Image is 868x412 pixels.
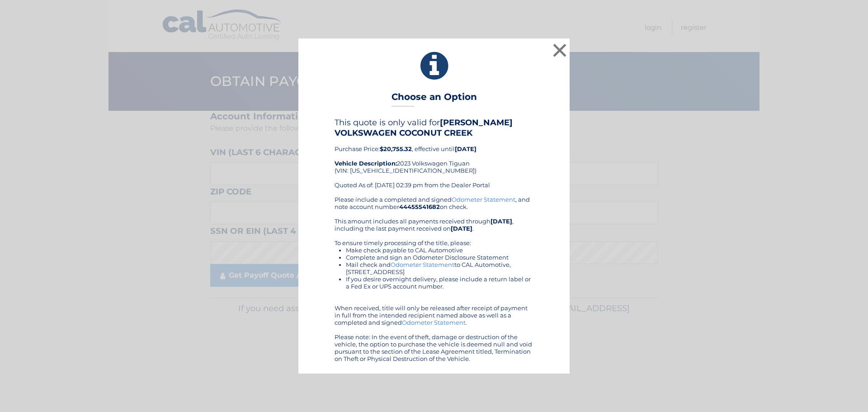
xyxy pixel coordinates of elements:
[335,160,397,167] strong: Vehicle Description:
[346,246,533,254] li: Make check payable to CAL Automotive
[455,145,476,152] b: [DATE]
[452,196,515,203] a: Odometer Statement
[399,203,440,210] b: 44455541682
[335,118,513,137] b: [PERSON_NAME] VOLKSWAGEN COCONUT CREEK
[346,261,533,275] li: Mail check and to CAL Automotive, [STREET_ADDRESS]
[346,275,533,290] li: If you desire overnight delivery, please include a return label or a Fed Ex or UPS account number.
[551,41,569,59] button: ×
[491,218,512,225] b: [DATE]
[392,91,477,107] h3: Choose an Option
[335,118,533,195] div: Purchase Price: , effective until 2023 Volkswagen Tiguan (VIN: [US_VEHICLE_IDENTIFICATION_NUMBER]...
[380,145,412,152] b: $20,755.32
[451,225,472,232] b: [DATE]
[391,261,454,268] a: Odometer Statement
[335,118,533,137] h4: This quote is only valid for
[335,196,533,362] div: Please include a completed and signed , and note account number on check. This amount includes al...
[346,254,533,261] li: Complete and sign an Odometer Disclosure Statement
[402,319,466,326] a: Odometer Statement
